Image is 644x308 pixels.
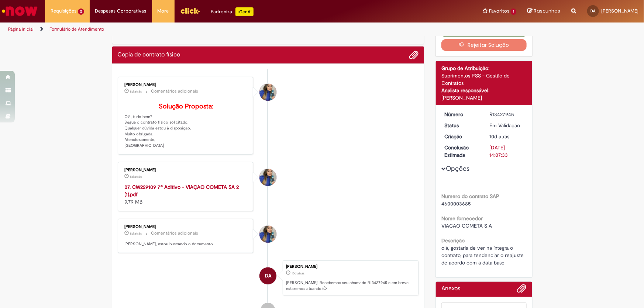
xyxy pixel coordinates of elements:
time: 21/08/2025 15:18:18 [130,174,142,179]
div: [PERSON_NAME] [286,264,414,269]
div: 9.79 MB [125,183,248,205]
span: VIACAO COMETA S A [441,222,492,229]
p: +GenAi [235,7,254,16]
h2: Anexos [441,285,460,292]
dt: Status [439,122,484,129]
p: Olá, tudo bem? Segue o contrato físico solicitado. Qualquer dúvida estou à disposição. Muito obri... [125,103,248,149]
div: Padroniza [211,7,254,16]
p: [PERSON_NAME], estou buscando o documento,. [125,241,248,247]
span: 10d atrás [490,133,510,140]
small: Comentários adicionais [151,230,199,236]
a: Formulário de Atendimento [49,26,104,32]
a: Rascunhos [527,8,560,15]
div: [PERSON_NAME] [125,225,248,229]
b: Numero do contrato SAP [441,193,499,200]
span: 8d atrás [130,89,142,94]
div: Analista responsável: [441,87,527,94]
div: Julia Roberta Silva Lino [259,169,276,186]
div: Julia Roberta Silva Lino [259,226,276,243]
span: 10d atrás [292,271,304,276]
span: 4600003685 [441,200,471,207]
button: Rejeitar Solução [441,39,527,51]
div: [PERSON_NAME] [125,168,248,172]
div: Grupo de Atribuição: [441,65,527,72]
div: Danielle Loreto Assis De Almeida [259,267,276,284]
a: Página inicial [8,26,34,32]
div: Suprimentos PSS - Gestão de Contratos [441,72,527,87]
span: More [158,7,169,15]
span: [PERSON_NAME] [601,8,638,14]
img: ServiceNow [1,4,39,18]
time: 21/08/2025 15:18:34 [130,89,142,94]
div: [DATE] 14:07:33 [490,144,524,159]
span: olá, gostaria de ver na íntegra o contrato, para tendenciar o reajuste de acordo com a data base [441,245,525,266]
p: [PERSON_NAME]! Recebemos seu chamado R13427945 e em breve estaremos atuando. [286,280,414,291]
button: Adicionar anexos [517,284,527,297]
span: Requisições [51,7,76,15]
div: R13427945 [490,111,524,118]
span: 2 [78,8,84,15]
h2: Copia de contrato físico Histórico de tíquete [118,52,180,58]
div: Julia Roberta Silva Lino [259,84,276,101]
span: Despesas Corporativas [95,7,147,15]
span: 8d atrás [130,174,142,179]
div: 19/08/2025 11:07:29 [490,133,524,140]
b: Nome fornecedor [441,215,483,222]
span: Rascunhos [534,7,560,14]
ul: Trilhas de página [6,23,424,36]
dt: Número [439,111,484,118]
span: 8d atrás [130,231,142,236]
dt: Criação [439,133,484,140]
div: [PERSON_NAME] [441,94,527,101]
b: Solução Proposta: [159,102,213,111]
img: click_logo_yellow_360x200.png [180,5,200,16]
time: 19/08/2025 11:07:29 [490,133,510,140]
dt: Conclusão Estimada [439,144,484,159]
button: Adicionar anexos [409,50,419,60]
li: Danielle Loreto Assis De Almeida [118,260,419,296]
time: 21/08/2025 13:36:41 [130,231,142,236]
a: 07. CW229109 7º Aditivo - VIAÇAO COMETA SA 2 (1).pdf [125,184,239,198]
small: Comentários adicionais [151,88,199,94]
span: Favoritos [489,7,509,15]
time: 19/08/2025 11:07:29 [292,271,304,276]
span: 1 [511,8,516,15]
b: Descrição [441,237,465,244]
div: [PERSON_NAME] [125,83,248,87]
span: DA [591,8,596,13]
div: Em Validação [490,122,524,129]
span: DA [265,267,271,285]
